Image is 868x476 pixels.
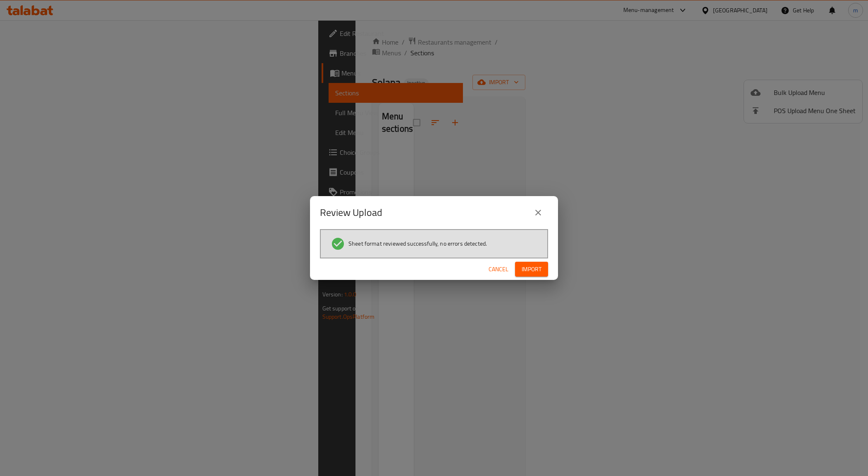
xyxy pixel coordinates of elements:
[489,264,508,275] span: Cancel
[320,206,382,219] h2: Review Upload
[485,262,512,277] button: Cancel
[515,262,548,277] button: Import
[522,264,541,275] span: Import
[528,203,548,223] button: close
[348,239,487,248] span: Sheet format reviewed successfully, no errors detected.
